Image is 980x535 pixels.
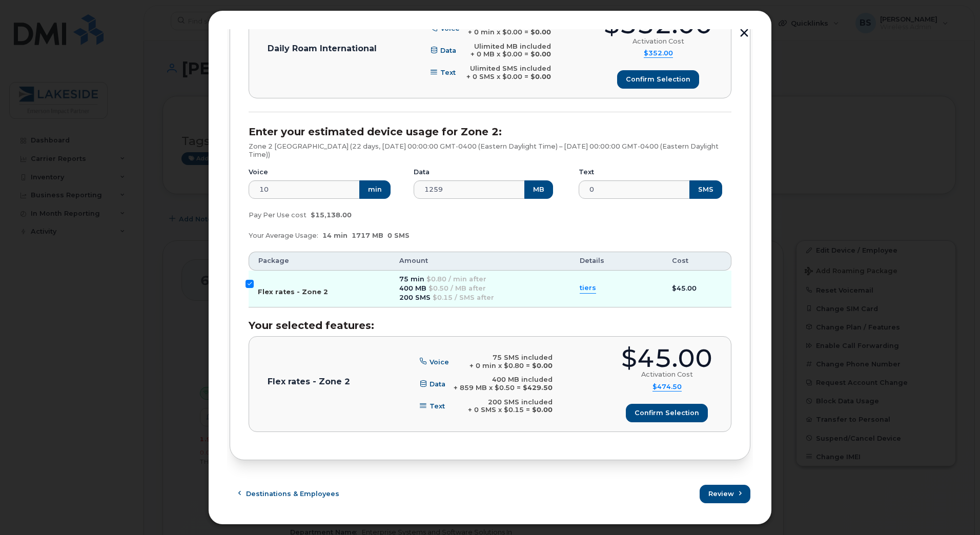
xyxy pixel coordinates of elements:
th: Details [570,252,663,270]
span: + 859 MB x [454,384,493,392]
span: + 0 SMS x [466,73,500,80]
label: Text [579,168,594,176]
span: 200 SMS [399,294,431,301]
span: Confirm selection [626,74,690,84]
label: Data [414,168,430,176]
span: 400 MB [399,284,426,292]
span: Review [708,489,734,499]
button: min [359,180,391,199]
th: Cost [663,252,731,270]
div: 75 SMS included [469,354,553,362]
span: 75 min [399,275,424,283]
p: Flex rates - Zone 2 [268,378,350,386]
span: + 0 SMS x [468,406,502,414]
span: 0 SMS [387,232,410,239]
span: Text [440,69,456,76]
span: $0.15 = [504,406,530,414]
b: $0.00 [532,362,553,369]
span: Data [430,380,445,388]
th: Package [249,252,390,270]
span: Pay Per Use cost [249,211,307,219]
span: $0.80 = [504,362,530,369]
input: Flex rates - Zone 2 [246,280,254,288]
button: SMS [689,180,722,199]
b: $0.00 [530,50,551,58]
div: 200 SMS included [468,398,553,406]
span: $0.00 = [502,50,528,58]
b: $429.50 [523,384,553,392]
summary: tiers [580,283,596,293]
span: + 0 min x [469,362,502,369]
td: $45.00 [663,271,731,307]
button: Destinations & Employees [230,485,348,503]
div: $45.00 [621,346,712,371]
div: 400 MB included [454,376,553,384]
span: + 0 MB x [471,50,500,58]
p: Daily Roam International [268,45,377,53]
div: Ulimited SMS included [466,65,551,73]
button: MB [524,180,553,199]
th: Amount [390,252,570,270]
span: Destinations & Employees [246,489,339,499]
span: 14 min [322,232,348,239]
summary: $352.00 [644,49,673,58]
span: $0.00 = [502,73,528,80]
label: Voice [249,168,268,176]
b: $0.00 [532,406,553,414]
div: Activation Cost [632,37,684,46]
div: Activation Cost [641,371,693,379]
b: $0.00 [530,73,551,80]
span: Data [440,47,456,54]
span: Voice [430,358,449,365]
span: Confirm selection [635,408,699,418]
span: Your Average Usage: [249,232,318,239]
h3: Your selected features: [249,320,731,331]
button: Review [700,485,750,503]
h3: Enter your estimated device usage for Zone 2: [249,126,731,137]
span: $15,138.00 [311,211,352,219]
span: $0.50 = [495,384,521,392]
summary: $474.50 [652,383,682,392]
span: Flex rates - Zone 2 [258,288,328,296]
button: Confirm selection [626,404,708,422]
span: 1717 MB [352,232,383,239]
div: Ulimited MB included [471,43,551,51]
span: $0.50 / MB after [428,284,486,292]
span: $0.15 / SMS after [433,294,494,301]
button: Confirm selection [617,70,699,89]
p: Zone 2 [GEOGRAPHIC_DATA] (22 days, [DATE] 00:00:00 GMT-0400 (Eastern Daylight Time) – [DATE] 00:0... [249,142,731,158]
span: Text [430,402,445,410]
span: $0.80 / min after [426,275,486,283]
